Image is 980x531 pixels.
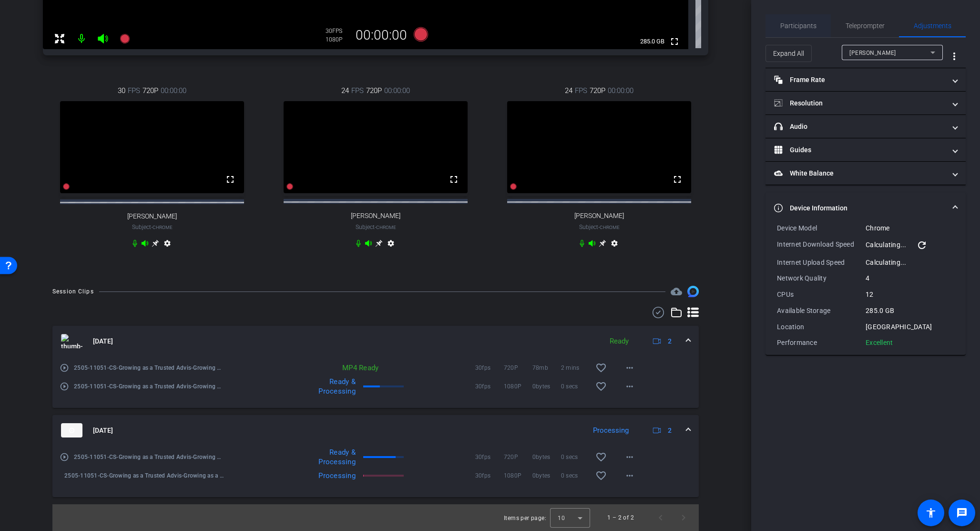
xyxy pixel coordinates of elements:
span: Subject [132,223,173,231]
div: thumb-nail[DATE]Processing2 [52,446,699,497]
span: Destinations for your clips [671,286,682,297]
mat-icon: accessibility [925,507,937,519]
span: [PERSON_NAME] [127,212,177,220]
span: Adjustments [914,22,951,29]
span: [PERSON_NAME] [351,212,400,220]
div: [GEOGRAPHIC_DATA] [866,322,954,332]
mat-icon: more_horiz [624,470,635,481]
div: 285.0 GB [866,306,954,315]
span: - [151,224,153,230]
span: [DATE] [93,336,113,346]
span: 2505-11051-CS-Growing as a Trusted Advis-Growing as a Trusted Advisor-[PERSON_NAME]-2025-09-30-11... [74,452,224,462]
span: 0 secs [561,452,590,462]
span: 78mb [532,363,561,373]
span: Subject [356,223,396,231]
span: 0bytes [532,382,561,391]
div: 1 – 2 of 2 [607,513,634,522]
mat-icon: play_circle_outline [60,452,69,462]
mat-icon: fullscreen [225,174,236,185]
span: 0 secs [561,382,590,391]
mat-expansion-panel-header: thumb-nail[DATE]Ready2 [52,326,699,356]
div: Device Model [777,223,866,233]
mat-panel-title: Audio [774,122,946,132]
mat-icon: play_circle_outline [60,382,69,391]
mat-icon: fullscreen [672,174,683,185]
span: [DATE] [93,426,113,436]
span: 30fps [475,452,504,462]
span: Subject [579,223,620,231]
span: 2505-11051-CS-Growing as a Trusted Advis-Growing as a Trusted Advisor-[PERSON_NAME]-2025-09-30-11... [74,363,224,373]
span: Chrome [600,225,620,230]
span: Teleprompter [846,22,885,29]
div: Processing [588,425,633,436]
span: 2 [668,426,672,436]
mat-icon: favorite_border [595,362,607,374]
span: FPS [128,85,140,96]
div: Processing [286,471,360,480]
span: 720P [504,452,532,462]
button: Previous page [649,506,672,529]
div: 4 [866,273,954,283]
div: Performance [777,338,866,347]
div: CPUs [777,290,866,299]
div: Calculating... [866,239,954,251]
span: Chrome [153,225,173,230]
span: 720P [504,363,532,373]
span: [PERSON_NAME] [574,212,624,220]
div: 00:00:00 [349,27,413,43]
div: Device Information [766,223,966,355]
span: FPS [332,28,342,34]
div: Ready & Processing [286,448,360,467]
span: 2 mins [561,363,590,373]
button: Expand All [766,45,812,62]
mat-expansion-panel-header: Resolution [766,92,966,115]
div: 1080P [326,36,349,43]
span: 1080P [504,382,532,391]
span: 30fps [475,471,504,480]
span: 720P [366,85,382,96]
mat-panel-title: Resolution [774,98,946,108]
mat-icon: more_vert [949,51,960,62]
button: More Options for Adjustments Panel [943,45,966,68]
div: 12 [866,290,954,299]
img: thumb-nail [61,334,82,348]
span: 00:00:00 [384,85,410,96]
span: - [375,224,376,230]
mat-expansion-panel-header: Guides [766,138,966,161]
mat-icon: settings [385,239,397,251]
span: 24 [341,85,349,96]
span: Chrome [376,225,396,230]
mat-icon: favorite_border [595,470,607,481]
div: Items per page: [504,513,546,523]
span: FPS [575,85,587,96]
span: 285.0 GB [637,36,668,47]
div: Location [777,322,866,332]
span: 30fps [475,363,504,373]
div: Ready & Processing [286,377,360,396]
mat-icon: cloud_upload [671,286,682,297]
span: 24 [565,85,572,96]
button: Next page [672,506,695,529]
img: Session clips [687,286,699,297]
div: Ready [605,336,633,347]
div: 30 [326,27,349,35]
mat-icon: fullscreen [448,174,459,185]
mat-icon: more_horiz [624,451,635,463]
span: 0 secs [561,471,590,480]
mat-expansion-panel-header: Audio [766,115,966,138]
div: Chrome [866,223,954,233]
mat-icon: message [956,507,968,519]
span: 2505-11051-CS-Growing as a Trusted Advis-Growing as a Trusted Advisor-[PERSON_NAME]-2025-09-30-11... [74,382,224,391]
div: Calculating... [866,258,954,267]
mat-icon: settings [609,239,620,251]
mat-panel-title: Device Information [774,203,946,213]
mat-expansion-panel-header: Frame Rate [766,68,966,91]
span: 30fps [475,382,504,391]
div: Internet Upload Speed [777,258,866,267]
mat-icon: play_circle_outline [60,363,69,373]
div: Available Storage [777,306,866,315]
mat-expansion-panel-header: thumb-nail[DATE]Processing2 [52,415,699,446]
div: Network Quality [777,273,866,283]
mat-panel-title: Guides [774,145,946,155]
span: [PERSON_NAME] [849,50,896,56]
